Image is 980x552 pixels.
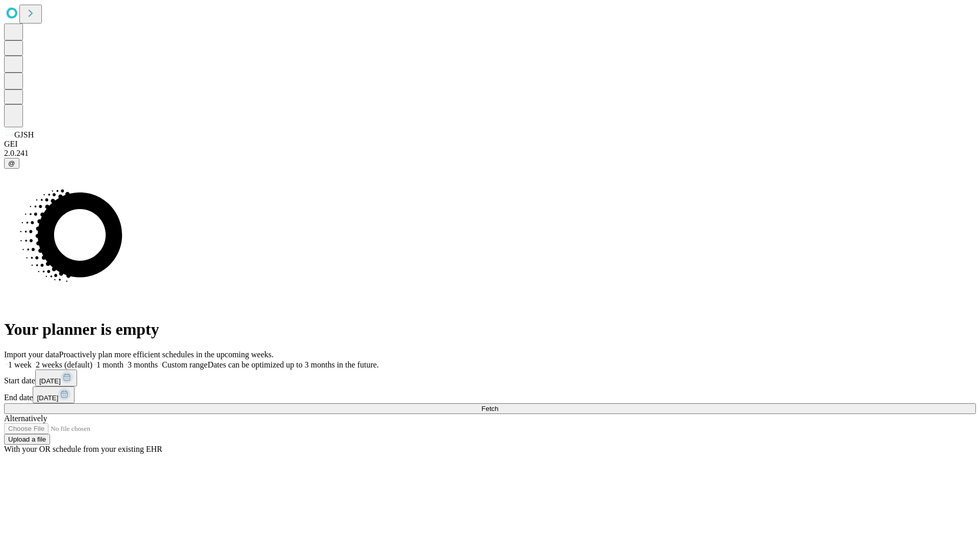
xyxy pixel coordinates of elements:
button: Upload a file [4,434,50,445]
span: Import your data [4,350,59,359]
div: 2.0.241 [4,149,976,158]
span: GJSH [14,130,34,139]
div: GEI [4,140,976,149]
span: @ [8,159,15,167]
button: [DATE] [33,386,75,403]
div: End date [4,386,976,403]
span: Proactively plan more efficient schedules in the upcoming weeks. [59,350,274,359]
span: 1 week [8,360,32,369]
div: Start date [4,370,976,386]
span: 1 month [96,360,124,369]
span: 2 weeks (default) [36,360,92,369]
span: Custom range [162,360,207,369]
span: Alternatively [4,414,47,423]
button: [DATE] [35,370,77,386]
span: With your OR schedule from your existing EHR [4,445,162,453]
button: Fetch [4,403,976,414]
span: 3 months [128,360,158,369]
span: [DATE] [39,377,61,385]
span: Fetch [481,405,498,412]
h1: Your planner is empty [4,320,976,339]
span: Dates can be optimized up to 3 months in the future. [208,360,379,369]
span: [DATE] [37,394,58,402]
button: @ [4,158,19,169]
